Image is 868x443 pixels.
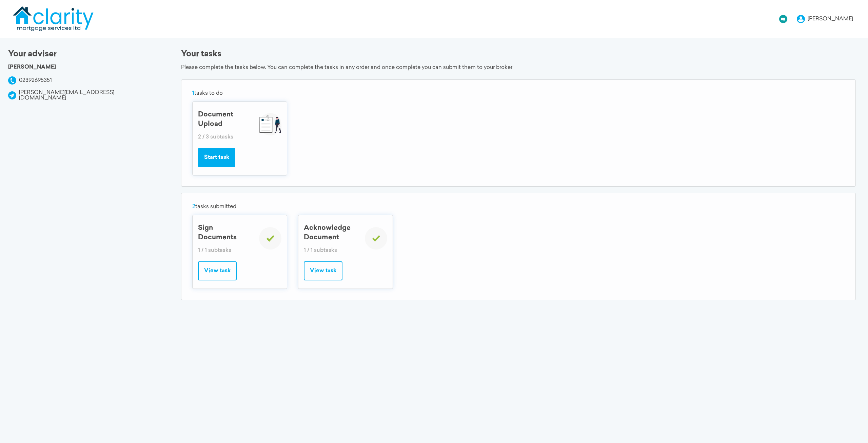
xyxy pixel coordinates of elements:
div: Acknowledge Document [304,223,358,242]
div: 1 / 1 subtasks [304,248,358,253]
div: Your tasks [181,50,856,58]
div: [PERSON_NAME] [808,16,853,22]
div: Document Upload [198,110,252,129]
a: [PERSON_NAME][EMAIL_ADDRESS][DOMAIN_NAME] [19,90,114,101]
button: View task [304,261,342,280]
div: tasks to do [192,91,845,99]
span: 1 [192,91,194,96]
div: [PERSON_NAME] [8,64,161,71]
button: Start task [198,148,235,167]
div: Sign Documents [198,223,252,242]
button: View task [198,261,237,280]
div: tasks submitted [192,204,845,212]
a: 02392695351 [19,78,52,83]
span: 2 [192,204,195,209]
img: logo [12,5,95,31]
div: Your adviser [8,50,161,58]
div: Please complete the tasks below. You can complete the tasks in any order and once complete you ca... [181,64,856,71]
div: 1 / 1 subtasks [198,248,252,253]
div: 2 / 3 subtasks [198,134,252,140]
